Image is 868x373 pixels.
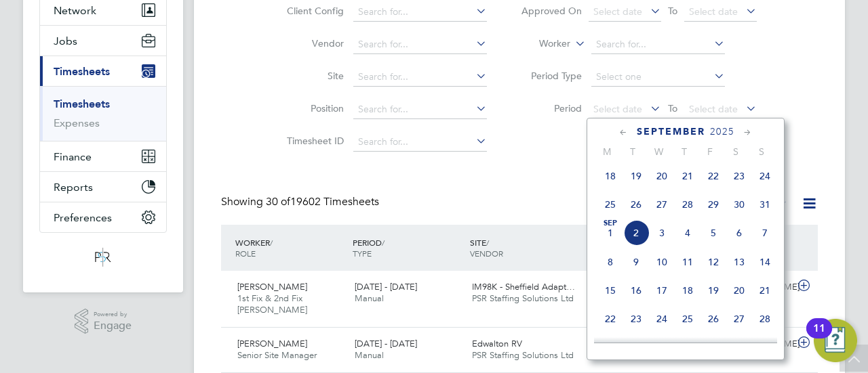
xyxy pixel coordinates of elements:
[593,103,642,115] span: Select date
[591,68,725,87] input: Select one
[472,281,575,292] span: IM98K - Sheffield Adapt…
[814,319,857,362] button: Open Resource Center, 11 new notifications
[649,220,675,246] span: 3
[813,328,825,346] div: 11
[353,100,487,119] input: Search for...
[689,103,738,115] span: Select date
[752,192,778,217] span: 31
[283,37,344,49] label: Vendor
[583,333,654,355] div: £1,504.00
[355,292,384,304] span: Manual
[675,220,701,246] span: 4
[597,278,623,303] span: 15
[54,116,100,129] a: Expenses
[597,220,623,227] span: Sep
[40,56,166,86] button: Timesheets
[597,306,623,332] span: 22
[675,249,701,275] span: 11
[94,320,132,332] span: Engage
[237,338,307,349] span: [PERSON_NAME]
[723,146,749,158] span: S
[283,5,344,17] label: Client Config
[752,249,778,275] span: 14
[726,220,752,246] span: 6
[710,126,734,137] span: 2025
[94,309,132,320] span: Powered by
[591,35,725,54] input: Search for...
[623,249,649,275] span: 9
[597,163,623,189] span: 18
[726,163,752,189] span: 23
[467,230,584,265] div: SITE
[701,306,726,332] span: 26
[623,192,649,217] span: 26
[752,163,778,189] span: 24
[39,246,167,268] a: Go to home page
[270,237,273,248] span: /
[701,249,726,275] span: 12
[726,278,752,303] span: 20
[283,70,344,82] label: Site
[701,163,726,189] span: 22
[675,306,701,332] span: 25
[675,278,701,303] span: 18
[521,102,582,114] label: Period
[349,230,467,265] div: PERIOD
[597,220,623,246] span: 1
[75,309,132,334] a: Powered byEngage
[637,126,705,137] span: September
[382,237,384,248] span: /
[40,202,166,232] button: Preferences
[649,306,675,332] span: 24
[54,65,110,78] span: Timesheets
[623,163,649,189] span: 19
[237,349,317,361] span: Senior Site Manager
[283,135,344,147] label: Timesheet ID
[486,237,489,248] span: /
[472,349,574,361] span: PSR Staffing Solutions Ltd
[40,172,166,202] button: Reports
[749,146,774,158] span: S
[521,5,582,17] label: Approved On
[701,192,726,217] span: 29
[664,100,682,117] span: To
[40,26,166,56] button: Jobs
[583,276,654,299] div: £748.00
[649,163,675,189] span: 20
[649,249,675,275] span: 10
[54,97,110,110] a: Timesheets
[266,195,290,209] span: 30 of
[470,248,503,259] span: VENDOR
[675,163,701,189] span: 21
[597,334,623,360] span: 29
[54,4,96,17] span: Network
[355,338,417,349] span: [DATE] - [DATE]
[40,86,166,141] div: Timesheets
[521,70,582,82] label: Period Type
[353,3,487,22] input: Search for...
[283,102,344,114] label: Position
[593,5,642,18] span: Select date
[54,211,112,224] span: Preferences
[726,192,752,217] span: 30
[594,146,620,158] span: M
[472,338,522,349] span: Edwalton RV
[353,35,487,54] input: Search for...
[620,146,646,158] span: T
[694,197,788,211] label: Approved
[597,192,623,217] span: 25
[232,230,349,265] div: WORKER
[623,306,649,332] span: 23
[726,306,752,332] span: 27
[353,68,487,87] input: Search for...
[54,35,77,47] span: Jobs
[689,5,738,18] span: Select date
[355,349,384,361] span: Manual
[266,195,379,209] span: 19602 Timesheets
[649,278,675,303] span: 17
[664,2,682,20] span: To
[646,146,671,158] span: W
[54,181,93,194] span: Reports
[353,248,372,259] span: TYPE
[472,292,574,304] span: PSR Staffing Solutions Ltd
